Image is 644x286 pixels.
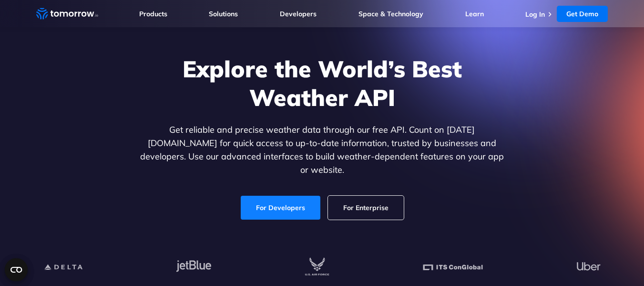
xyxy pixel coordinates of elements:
[5,258,28,281] button: Open CMP widget
[358,10,423,18] a: Space & Technology
[209,10,238,18] a: Solutions
[241,196,320,220] a: For Developers
[139,10,167,18] a: Products
[138,123,506,177] p: Get reliable and precise weather data through our free API. Count on [DATE][DOMAIN_NAME] for quic...
[138,54,506,112] h1: Explore the World’s Best Weather API
[465,10,484,18] a: Learn
[525,10,545,19] a: Log In
[328,196,404,220] a: For Enterprise
[36,7,98,21] a: Home link
[557,6,608,22] a: Get Demo
[280,10,317,18] a: Developers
